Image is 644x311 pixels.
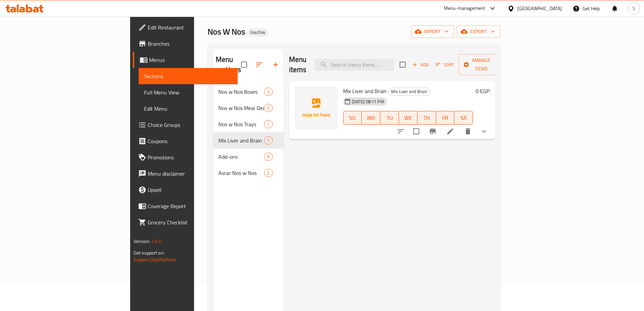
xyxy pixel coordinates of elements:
button: export [457,25,500,38]
a: Branches [133,36,238,52]
div: Nos w Nos Meal Deals5 [213,100,284,116]
span: Edit Restaurant [148,23,232,31]
span: export [462,27,495,36]
span: FR [439,113,452,123]
a: Support.OpsPlatform [134,255,176,264]
a: Edit Menu [139,101,238,117]
span: Select section [396,58,410,72]
span: 1 [264,137,272,144]
a: Grocery Checklist [133,214,238,230]
a: Full Menu View [139,84,238,101]
span: SA [457,113,470,123]
span: Inactive [248,29,268,35]
a: Upsell [133,182,238,198]
a: Coupons [133,133,238,149]
button: Manage items [459,54,504,75]
span: Version: [134,237,150,246]
a: Edit menu item [446,127,454,135]
div: Nos w Nos Boxes3 [213,84,284,100]
span: Select all sections [237,58,251,72]
button: MO [362,111,380,125]
input: search [314,59,394,71]
button: Add section [267,57,284,73]
span: Sections [144,72,232,80]
span: Coupons [148,137,232,145]
div: [GEOGRAPHIC_DATA] [517,5,562,12]
img: Mix Liver and Brain [294,86,338,130]
div: items [264,153,272,161]
button: SU [343,111,362,125]
span: Nos w Nos Meal Deals [218,104,264,112]
div: Add-ons9 [213,149,284,165]
h6: 0 EGP [476,86,490,96]
span: 3 [264,89,272,95]
span: Branches [148,40,232,48]
div: items [264,104,272,112]
button: TH [418,111,436,125]
a: Sections [139,68,238,84]
button: Sort [434,60,456,70]
span: Nos w Nos Trays [218,120,264,128]
a: Choice Groups [133,117,238,133]
div: Inactive [248,28,268,37]
span: 1.0.0 [151,237,162,246]
span: Add [411,61,430,69]
button: TU [380,111,399,125]
span: Add-ons [218,153,264,161]
div: Mix Liver and Brain1 [213,132,284,149]
div: Nos w Nos Trays1 [213,116,284,132]
div: Menu-management [444,4,485,13]
span: Sort sections [251,57,267,73]
span: Asrar Nos w Nos [218,169,264,177]
span: MO [364,113,378,123]
div: Asrar Nos w Nos2 [213,165,284,181]
button: show more [476,123,492,139]
span: Sort [436,61,454,69]
div: Mix Liver and Brain [388,88,430,96]
a: Promotions [133,149,238,165]
span: Promotions [148,153,232,161]
span: Select to update [409,124,423,138]
span: 9 [264,154,272,160]
span: Mix Liver and Brain [218,136,264,145]
button: SA [454,111,473,125]
button: sort-choices [393,123,409,139]
span: Mix Liver and Brain [388,88,430,95]
span: import [416,27,449,36]
span: S [633,5,635,12]
button: FR [436,111,455,125]
span: TH [420,113,433,123]
span: Grocery Checklist [148,218,232,226]
span: 2 [264,170,272,176]
a: Edit Restaurant [133,19,238,36]
button: import [411,25,454,38]
span: Sort items [431,60,459,70]
span: Nos w Nos Boxes [218,88,264,96]
span: Edit Menu [144,105,232,113]
div: items [264,120,272,128]
a: Coverage Report [133,198,238,214]
svg: Show Choices [480,127,488,135]
span: Nos W Nos [208,24,245,39]
span: WE [402,113,415,123]
span: [DATE] 08:11 PM [349,98,387,105]
span: Manage items [464,56,499,73]
span: Upsell [148,186,232,194]
button: Add [410,60,431,70]
h2: Menu items [289,54,307,75]
button: Branch-specific-item [425,123,441,139]
nav: Menu sections [213,81,284,184]
span: SU [346,113,359,123]
button: WE [399,111,418,125]
button: delete [460,123,476,139]
div: items [264,169,272,177]
span: Full Menu View [144,88,232,96]
a: Menu disclaimer [133,165,238,182]
span: Menus [149,56,232,64]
